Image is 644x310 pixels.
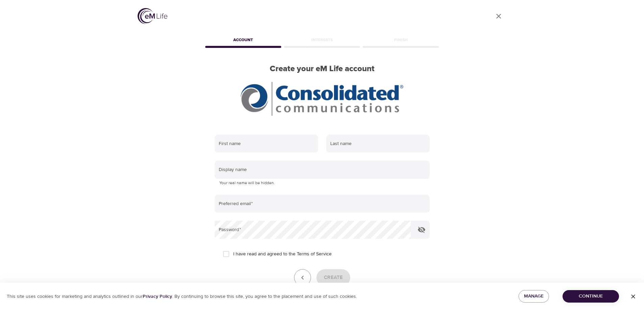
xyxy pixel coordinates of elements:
[219,180,425,187] p: Your real name will be hidden.
[519,290,549,303] button: Manage
[241,82,403,116] img: CCI%20logo_rgb_hr.jpg
[524,292,544,301] span: Manage
[233,251,332,258] span: I have read and agreed to the
[204,64,440,74] h2: Create your eM Life account
[563,290,619,303] button: Continue
[568,292,614,301] span: Continue
[143,293,172,300] a: Privacy Policy
[138,8,167,24] img: logo
[491,8,507,24] a: close
[297,251,332,258] a: Terms of Service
